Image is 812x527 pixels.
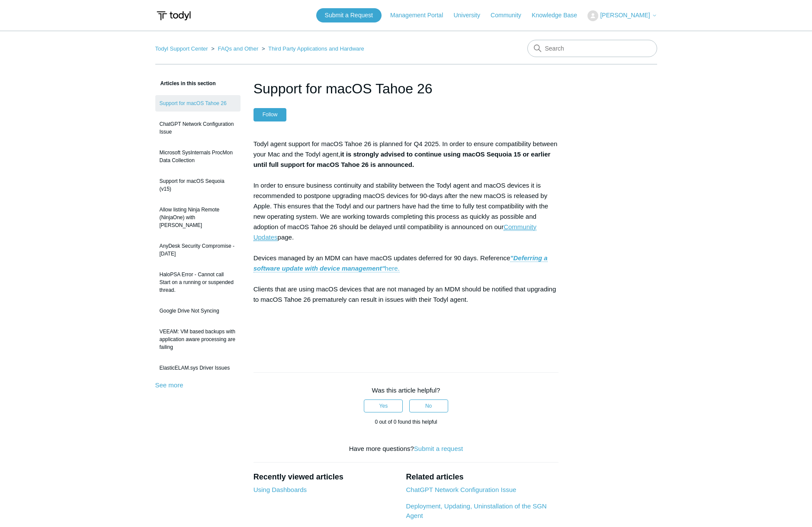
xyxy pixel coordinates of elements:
p: Todyl agent support for macOS Tahoe 26 is planned for Q4 2025. In order to ensure compatibility b... [254,139,559,346]
a: Third Party Applications and Hardware [268,45,364,52]
a: ElasticELAM.sys Driver Issues [155,360,241,376]
span: 0 out of 0 found this helpful [375,419,437,425]
button: Follow Article [254,108,287,121]
button: This article was helpful [364,399,403,412]
a: Todyl Support Center [155,45,208,52]
a: Deployment, Updating, Uninstallation of the SGN Agent [406,502,546,520]
a: See more [155,381,183,389]
h2: Related articles [406,471,558,483]
a: VEEAM: VM based backups with application aware processing are failing [155,323,241,355]
div: Have more questions? [254,444,559,454]
a: Knowledge Base [532,11,586,20]
a: ChatGPT Network Configuration Issue [155,116,241,140]
a: Submit a request [414,445,463,452]
a: Allow listing Ninja Remote (NinjaOne) with [PERSON_NAME] [155,201,241,233]
li: FAQs and Other [209,45,260,52]
button: This article was not helpful [409,399,448,412]
a: FAQs and Other [218,45,258,52]
button: [PERSON_NAME] [587,10,657,21]
a: University [453,11,488,20]
span: Articles in this section [155,80,216,86]
h1: Support for macOS Tahoe 26 [254,78,559,99]
a: "Deferring a software update with device management"here. [254,254,548,272]
strong: it is strongly advised to continue using macOS Sequoia 15 or earlier until full support for macOS... [254,150,551,168]
a: Management Portal [390,11,452,20]
a: Using Dashboards [254,486,307,493]
a: Submit a Request [316,8,382,22]
a: HaloPSA Error - Cannot call Start on a running or suspended thread. [155,266,241,298]
li: Todyl Support Center [155,45,210,52]
a: AnyDesk Security Compromise - [DATE] [155,238,241,262]
a: Support for macOS Tahoe 26 [155,95,241,112]
a: Google Drive Not Syncing [155,303,241,319]
input: Search [527,40,657,57]
span: [PERSON_NAME] [600,12,650,19]
a: ChatGPT Network Configuration Issue [406,486,516,493]
a: Microsoft SysInternals ProcMon Data Collection [155,144,241,169]
li: Third Party Applications and Hardware [260,45,364,52]
a: Community [491,11,530,20]
a: Community Updates [254,223,536,241]
img: Todyl Support Center Help Center home page [155,8,192,24]
strong: "Deferring a software update with device management" [254,254,548,272]
h2: Recently viewed articles [254,471,398,483]
a: Support for macOS Sequoia (v15) [155,173,241,197]
span: Was this article helpful? [372,386,440,394]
